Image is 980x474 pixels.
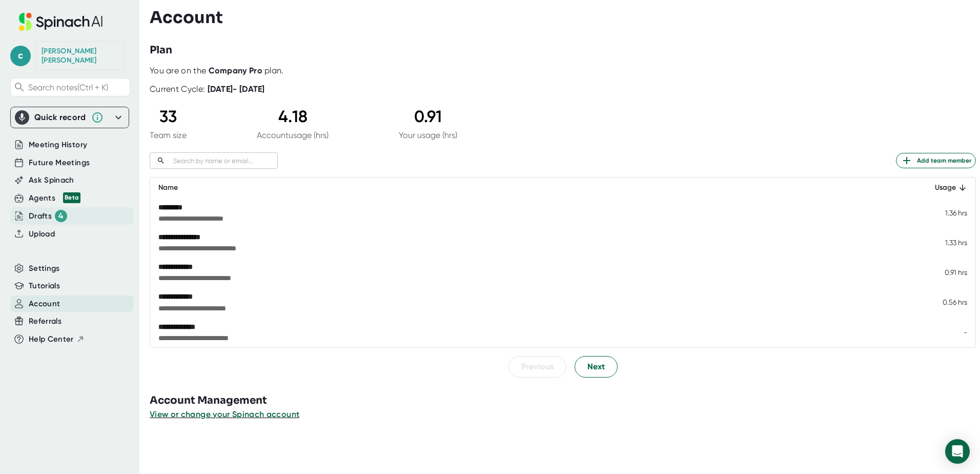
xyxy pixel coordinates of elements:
td: 1.36 hrs [912,198,975,228]
span: View or change your Spinach account [150,409,299,419]
div: Current Cycle: [150,84,265,94]
button: Account [29,298,60,310]
div: Quick record [34,112,86,123]
button: Meeting History [29,139,87,151]
button: Ask Spinach [29,174,74,186]
button: Upload [29,228,55,240]
div: Name [158,182,904,194]
button: Settings [29,263,60,274]
span: Help Center [29,333,74,345]
input: Search by name or email... [169,155,278,167]
span: Next [587,361,605,373]
h3: Account [150,8,223,27]
div: 33 [150,107,187,126]
td: 1.33 hrs [912,228,975,258]
div: 4 [55,210,67,222]
div: Candi Simmons [42,47,118,65]
div: Team size [150,130,187,140]
td: 0.91 hrs [912,258,975,287]
div: Beta [63,192,80,203]
b: [DATE] - [DATE] [208,84,265,94]
h3: Account Management [150,393,980,408]
button: Help Center [29,333,85,345]
div: Usage [921,182,967,194]
div: Quick record [15,107,125,128]
div: 0.91 [399,107,457,126]
span: c [10,46,31,66]
button: Drafts 4 [29,210,67,222]
div: Agents [29,192,80,204]
div: 4.18 [257,107,329,126]
span: Previous [521,361,554,373]
div: Open Intercom Messenger [945,439,970,464]
button: Tutorials [29,280,60,292]
button: Next [575,356,618,378]
td: 0.56 hrs [912,287,975,317]
b: Company Pro [209,66,262,75]
button: Referrals [29,315,62,327]
div: Account usage (hrs) [257,130,329,140]
button: View or change your Spinach account [150,408,299,421]
td: - [912,318,975,347]
button: Future Meetings [29,157,90,169]
button: Previous [508,356,566,378]
div: Drafts [29,210,67,222]
h3: Plan [150,43,172,58]
button: Agents Beta [29,192,80,204]
span: Search notes (Ctrl + K) [28,83,108,92]
div: Your usage (hrs) [399,130,457,140]
div: You are on the plan. [150,66,976,76]
span: Add team member [901,154,971,167]
button: Add team member [896,153,976,168]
